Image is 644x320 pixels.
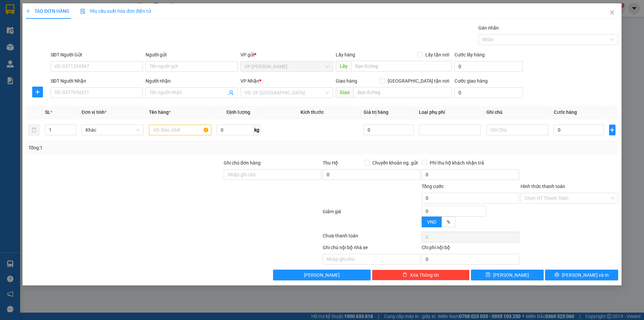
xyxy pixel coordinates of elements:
[80,9,86,14] img: icon
[149,109,171,115] span: Tên hàng
[224,160,261,166] label: Ghi chú đơn hàng
[423,51,452,58] span: Lấy tận nơi
[254,125,260,135] span: kg
[484,106,551,119] th: Ghi chú
[224,169,321,180] input: Ghi chú đơn hàng
[454,61,523,72] input: Cước lấy hàng
[80,8,151,14] span: Yêu cầu xuất hóa đơn điện tử
[402,272,407,278] span: delete
[29,125,39,135] button: delete
[322,208,421,230] div: Giảm giá
[149,125,211,135] input: VD: Bàn, Ghế
[336,78,357,84] span: Giao hàng
[241,78,260,84] span: VP Nhận
[32,87,43,97] button: plus
[454,78,488,84] label: Cước giao hàng
[422,244,519,254] div: Chi phí nội bộ
[26,8,69,14] span: TẠO ĐƠN HÀNG
[351,61,452,72] input: Dọc đường
[603,3,622,22] button: Close
[364,109,389,115] span: Giá trị hàng
[385,77,452,85] span: [GEOGRAPHIC_DATA] tận nơi
[447,219,450,225] span: %
[427,219,436,225] span: VND
[146,51,238,58] div: Người gửi
[26,9,31,13] span: plus
[493,271,529,279] span: [PERSON_NAME]
[146,77,238,85] div: Người nhận
[609,127,615,133] span: plus
[304,271,340,279] span: [PERSON_NAME]
[245,61,329,72] span: VP Nghi Xuân
[609,125,615,135] button: plus
[486,272,491,278] span: save
[229,90,234,95] span: user-add
[86,125,140,135] span: Khác
[51,51,143,58] div: SĐT Người Gửi
[372,270,470,280] button: deleteXóa Thông tin
[322,232,421,244] div: Chưa thanh toán
[562,271,609,279] span: [PERSON_NAME] và In
[422,184,444,189] span: Tổng cước
[545,270,618,280] button: printer[PERSON_NAME] và In
[226,109,250,115] span: Định lượng
[336,52,355,57] span: Lấy hàng
[416,106,484,119] th: Loại phụ phí
[364,125,414,135] input: 0
[454,52,485,57] label: Cước lấy hàng
[609,10,615,15] span: close
[454,87,523,98] input: Cước giao hàng
[336,61,351,72] span: Lấy
[323,244,420,254] div: Ghi chú nội bộ nhà xe
[554,272,559,278] span: printer
[29,144,249,151] div: Tổng: 1
[478,25,499,31] label: Gán nhãn
[410,271,439,279] span: Xóa Thông tin
[354,87,452,98] input: Dọc đường
[273,270,371,280] button: [PERSON_NAME]
[471,270,544,280] button: save[PERSON_NAME]
[323,160,338,166] span: Thu Hộ
[370,159,420,167] span: Chuyển khoản ng. gửi
[51,77,143,85] div: SĐT Người Nhận
[427,159,487,167] span: Phí thu hộ khách nhận trả
[323,254,420,265] input: Nhập ghi chú
[241,51,333,58] div: VP gửi
[521,184,565,189] label: Hình thức thanh toán
[301,109,324,115] span: Kích thước
[336,87,354,98] span: Giao
[82,109,107,115] span: Đơn vị tính
[33,89,43,95] span: plus
[486,125,548,135] input: Ghi Chú
[45,109,50,115] span: SL
[554,109,577,115] span: Cước hàng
